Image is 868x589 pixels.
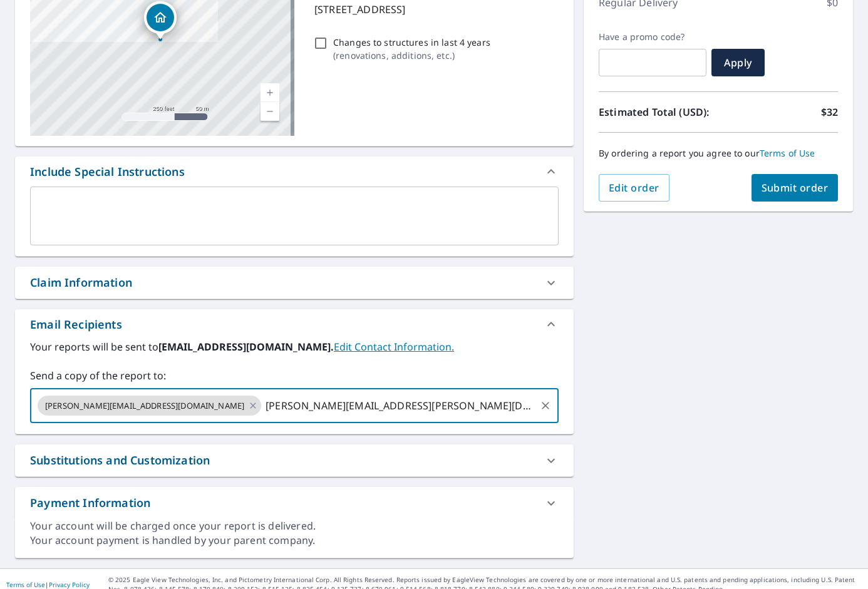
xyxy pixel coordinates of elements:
div: Substitutions and Customization [15,444,574,476]
span: Submit order [762,181,829,195]
p: | [6,581,90,588]
label: Your reports will be sent to [30,339,559,354]
div: Email Recipients [30,316,122,333]
div: Dropped pin, building 1, Residential property, 7318 Shaftesbury Ave Saint Louis, MO 63130 [144,1,177,40]
a: EditContactInfo [334,340,454,354]
a: Terms of Use [6,580,45,589]
div: [PERSON_NAME][EMAIL_ADDRESS][DOMAIN_NAME] [38,396,261,416]
div: Your account will be charged once your report is delivered. [30,519,559,533]
a: Terms of Use [760,147,815,159]
p: ( renovations, additions, etc. ) [333,49,490,62]
div: Email Recipients [15,309,574,339]
span: Edit order [609,181,659,195]
button: Clear [537,397,554,414]
button: Edit order [599,174,669,202]
div: Include Special Instructions [15,156,574,187]
button: Submit order [752,174,839,202]
b: [EMAIL_ADDRESS][DOMAIN_NAME]. [158,340,334,354]
span: Apply [721,56,755,69]
label: Have a promo code? [599,31,706,43]
a: Current Level 17, Zoom Out [261,102,279,121]
p: [STREET_ADDRESS] [314,2,554,17]
p: Estimated Total (USD): [599,105,718,120]
p: By ordering a report you agree to our [599,148,838,159]
div: Include Special Instructions [30,163,185,180]
span: [PERSON_NAME][EMAIL_ADDRESS][DOMAIN_NAME] [38,400,252,412]
button: Apply [711,49,765,76]
p: Changes to structures in last 4 years [333,36,490,49]
div: Claim Information [30,274,132,291]
a: Privacy Policy [49,580,90,589]
div: Substitutions and Customization [30,452,210,469]
a: Current Level 17, Zoom In [261,83,279,102]
div: Claim Information [15,267,574,299]
div: Payment Information [15,487,574,519]
p: $32 [821,105,838,120]
div: Your account payment is handled by your parent company. [30,533,559,548]
label: Send a copy of the report to: [30,368,559,383]
div: Payment Information [30,494,150,511]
